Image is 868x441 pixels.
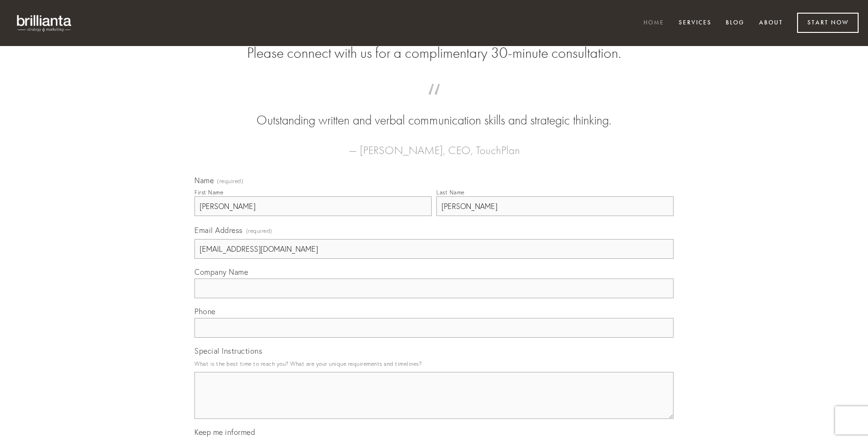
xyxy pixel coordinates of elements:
[246,224,272,237] span: (required)
[673,15,718,31] a: Services
[194,346,262,356] span: Special Instructions
[797,13,859,33] a: Start Now
[194,176,214,185] span: Name
[194,427,255,437] span: Keep me informed
[9,9,80,37] img: brillianta - research, strategy, marketing
[194,267,248,277] span: Company Name
[217,178,243,184] span: (required)
[194,189,223,196] div: First Name
[436,189,465,196] div: Last Name
[720,15,751,31] a: Blog
[753,15,789,31] a: About
[194,307,216,316] span: Phone
[209,93,659,111] span: “
[209,93,659,130] blockquote: Outstanding written and verbal communication skills and strategic thinking.
[194,225,243,235] span: Email Address
[209,130,659,160] figcaption: — [PERSON_NAME], CEO, TouchPlan
[194,357,674,370] p: What is the best time to reach you? What are your unique requirements and timelines?
[637,15,670,31] a: Home
[194,44,674,62] h2: Please connect with us for a complimentary 30-minute consultation.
